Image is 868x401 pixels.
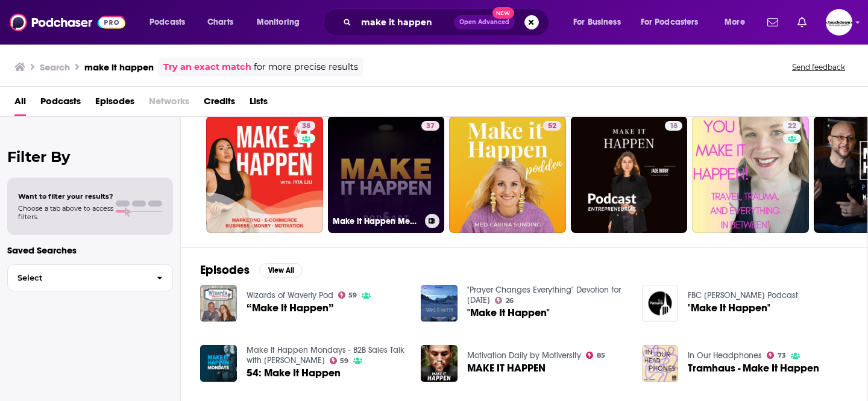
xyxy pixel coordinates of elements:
[426,120,435,132] span: 37
[454,15,515,30] button: Open AdvancedNew
[95,92,134,116] a: Episodes
[642,285,679,322] img: "Make It Happen"
[206,116,323,233] a: 38
[459,19,509,25] span: Open Advanced
[642,345,679,382] img: Tramhaus - Make It Happen
[10,11,125,34] img: Podchaser - Follow, Share and Rate Podcasts
[330,357,349,364] a: 59
[767,352,786,359] a: 73
[421,345,458,382] img: MAKE IT HAPPEN
[204,92,235,116] a: Credits
[348,293,357,298] span: 59
[149,92,189,116] span: Networks
[665,121,682,131] a: 18
[783,121,801,131] a: 22
[40,92,81,116] a: Podcasts
[467,285,621,305] a: "Prayer Changes Everything" Devotion for Today
[633,13,716,32] button: open menu
[200,263,303,278] a: EpisodesView All
[763,12,783,33] a: Show notifications dropdown
[259,263,303,278] button: View All
[788,120,796,132] span: 22
[793,12,811,33] a: Show notifications dropdown
[7,264,173,291] button: Select
[257,14,300,31] span: Monitoring
[7,244,173,256] p: Saved Searches
[826,9,852,36] span: Logged in as jvervelde
[141,13,201,32] button: open menu
[565,13,636,32] button: open menu
[778,353,786,358] span: 73
[247,303,334,313] a: “Make It Happen”
[826,9,852,36] button: Show profile menu
[302,120,310,132] span: 38
[328,116,445,233] a: 37Make it Happen Media Podcast
[200,345,237,382] a: 54: Make It Happen
[340,358,348,364] span: 59
[84,61,154,73] h3: make it happen
[716,13,760,32] button: open menu
[495,297,514,304] a: 26
[18,192,113,200] span: Want to filter your results?
[200,285,237,322] img: “Make It Happen”
[548,120,556,132] span: 52
[586,352,605,359] a: 85
[467,363,546,373] a: MAKE IT HAPPEN
[335,8,561,36] div: Search podcasts, credits, & more...
[421,285,458,322] img: "Make It Happen"
[641,14,699,31] span: For Podcasters
[254,60,358,74] span: for more precise results
[826,9,852,36] img: User Profile
[207,14,233,31] span: Charts
[788,62,849,72] button: Send feedback
[14,92,26,116] a: All
[200,13,241,32] a: Charts
[597,353,605,358] span: 85
[543,121,561,131] a: 52
[692,116,809,233] a: 22
[688,303,770,313] a: "Make It Happen"
[573,14,621,31] span: For Business
[688,350,762,361] a: In Our Headphones
[449,116,566,233] a: 52
[248,13,315,32] button: open menu
[506,298,514,303] span: 26
[421,121,439,131] a: 37
[247,290,333,300] a: Wizards of Waverly Pod
[40,61,70,73] h3: Search
[200,263,250,278] h2: Episodes
[250,92,268,116] a: Lists
[492,7,514,19] span: New
[688,290,798,300] a: FBC Parsons Podcast
[297,121,315,131] a: 38
[18,204,113,221] span: Choose a tab above to access filters.
[7,148,173,166] h2: Filter By
[688,363,819,373] a: Tramhaus - Make It Happen
[467,308,550,318] a: "Make It Happen"
[163,60,251,74] a: Try an exact match
[356,13,454,32] input: Search podcasts, credits, & more...
[725,14,745,31] span: More
[571,116,688,233] a: 18
[247,345,404,365] a: Make It Happen Mondays - B2B Sales Talk with John Barrows
[333,216,420,226] h3: Make it Happen Media Podcast
[247,368,341,378] span: 54: Make It Happen
[8,274,147,282] span: Select
[670,120,678,132] span: 18
[338,291,357,299] a: 59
